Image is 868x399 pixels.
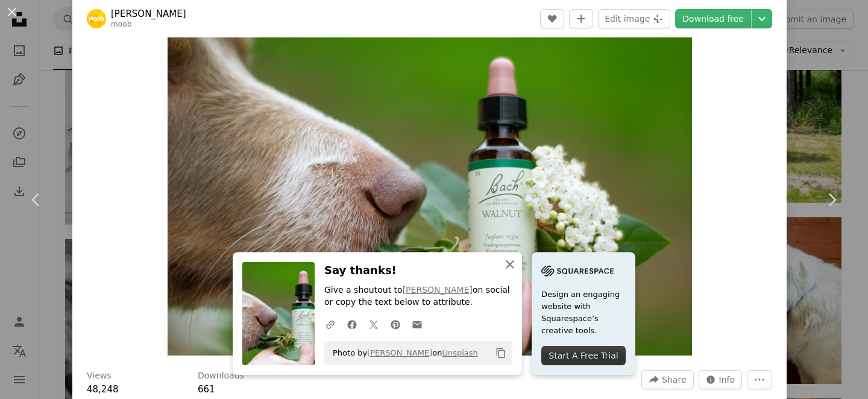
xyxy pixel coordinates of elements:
[403,285,473,295] a: [PERSON_NAME]
[541,346,626,365] div: Start A Free Trial
[87,370,112,382] h3: Views
[406,312,428,336] a: Share over email
[675,9,751,28] a: Download free
[324,262,512,279] h3: Say thanks!
[324,284,512,308] p: Give a shoutout to on social or copy the text below to attribute.
[168,5,692,356] img: a dog smelling a bottle of essential oils
[341,312,363,336] a: Share on Facebook
[111,8,186,20] a: [PERSON_NAME]
[699,370,743,389] button: Stats about this image
[532,252,635,375] a: Design an engaging website with Squarespace’s creative tools.Start A Free Trial
[198,370,244,382] h3: Downloads
[87,9,106,28] img: Go to Ayla Verschueren's profile
[111,20,131,28] a: moob
[747,370,772,389] button: More Actions
[442,348,477,357] a: Unsplash
[363,312,385,336] a: Share on Twitter
[796,142,868,258] a: Next
[641,370,693,389] button: Share this image
[87,384,119,395] span: 48,248
[327,343,478,363] span: Photo by on
[541,262,614,280] img: file-1705255347840-230a6ab5bca9image
[719,371,735,389] span: Info
[569,9,593,28] button: Add to Collection
[662,371,686,389] span: Share
[198,384,215,395] span: 661
[541,289,626,337] span: Design an engaging website with Squarespace’s creative tools.
[598,9,670,28] button: Edit image
[367,348,432,357] a: [PERSON_NAME]
[491,343,511,363] button: Copy to clipboard
[385,312,406,336] a: Share on Pinterest
[540,9,564,28] button: Like
[168,5,692,356] button: Zoom in on this image
[752,9,772,28] button: Choose download size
